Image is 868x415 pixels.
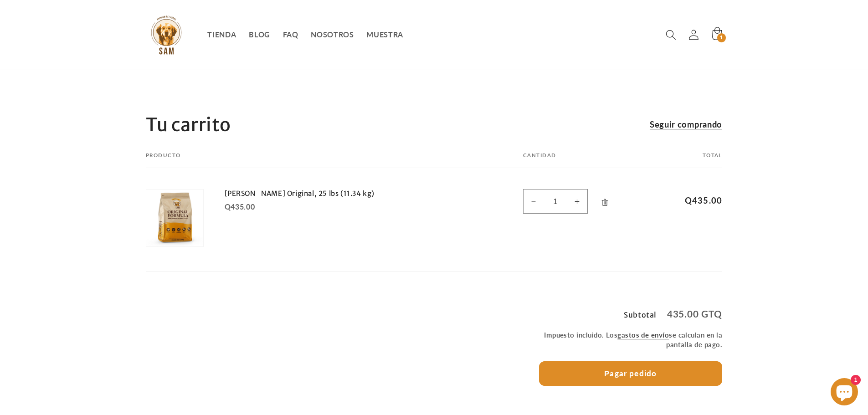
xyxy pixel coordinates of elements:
span: Q435.00 [669,195,722,206]
span: FAQ [283,30,298,39]
a: BLOG [242,24,276,46]
a: FAQ [277,24,305,46]
small: Impuesto incluido. Los se calculan en la pantalla de pago. [539,330,723,350]
a: Seguir comprando [650,118,722,132]
a: MUESTRA [360,24,410,46]
span: TIENDA [207,30,236,39]
summary: Búsqueda [659,23,683,46]
p: 435.00 GTQ [667,309,722,319]
span: 1 [720,33,723,42]
img: Sam Pet Foods [146,15,187,56]
h1: Tu carrito [146,113,231,137]
a: gastos de envío [617,331,669,339]
inbox-online-store-chat: Chat de la tienda online Shopify [828,378,861,408]
span: MUESTRA [366,30,403,39]
span: BLOG [249,30,270,39]
a: TIENDA [201,24,243,46]
a: [PERSON_NAME] Original, 25 lbs (11.34 kg) [225,189,382,198]
a: Eliminar Sam Original, 25 lbs (11.34 kg) [596,192,614,213]
div: Q435.00 [225,201,382,212]
input: Cantidad para Sam Original, 25 lbs (11.34 kg) [544,189,567,214]
span: NOSOTROS [311,30,354,39]
th: Total [648,152,722,168]
th: Producto [146,152,492,168]
a: NOSOTROS [304,24,360,46]
h3: Subtotal [624,311,657,318]
th: Cantidad [492,152,648,168]
button: Pagar pedido [539,361,723,386]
